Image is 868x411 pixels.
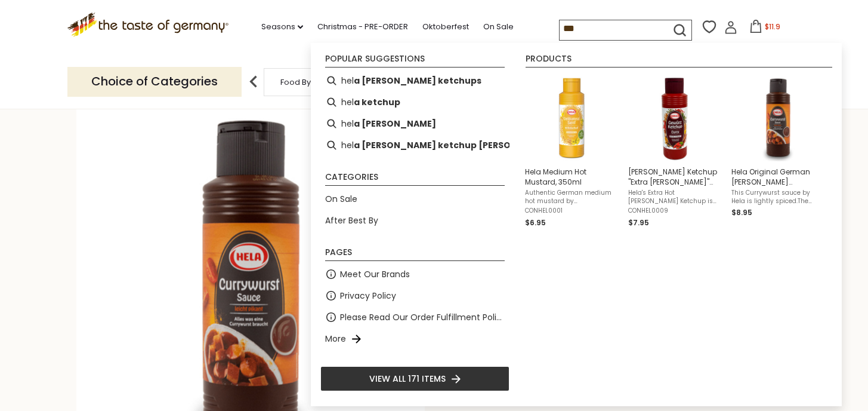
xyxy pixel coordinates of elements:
[320,91,509,113] li: hela ketchup
[628,75,722,229] a: [PERSON_NAME] Ketchup "Extra [PERSON_NAME]" 300mlHela's Extra Hot [PERSON_NAME] Ketchup is the pe...
[628,207,722,215] span: CONHEL0009
[325,214,378,228] a: After Best By
[280,78,350,87] a: Food By Category
[320,188,509,210] li: On Sale
[525,167,619,187] span: Hela Medium Hot Mustard, 350ml
[354,139,574,152] b: a [PERSON_NAME] ketchup [PERSON_NAME] mild
[526,54,832,68] li: Products
[325,173,505,186] li: Categories
[325,248,505,261] li: Pages
[628,217,649,228] span: $7.95
[320,70,509,91] li: hela curry ketchups
[422,20,469,33] a: Oktoberfest
[740,20,790,38] button: $11.9
[311,43,842,406] div: Instant Search Results
[628,167,722,187] span: [PERSON_NAME] Ketchup "Extra [PERSON_NAME]" 300ml
[727,70,830,234] li: Hela Original German Curry Wurst Sauce, 300ml
[628,189,722,205] span: Hela's Extra Hot [PERSON_NAME] Ketchup is the perfect sauce companion for those who "like it hot....
[320,134,509,156] li: hela curry ketchup delikat mild
[731,167,825,187] span: Hela Original German [PERSON_NAME] [PERSON_NAME] Sauce, 300ml
[67,67,242,96] p: Choice of Categories
[320,366,509,391] li: View all 171 items
[525,207,619,215] span: CONHEL0001
[735,75,821,161] img: Hela Mild Currywurst Sauce
[369,372,446,385] span: View all 171 items
[354,117,436,131] b: a [PERSON_NAME]
[765,22,780,32] span: $11.9
[340,311,505,324] a: Please Read Our Order Fulfillment Policies
[340,268,410,281] a: Meet Our Brands
[354,96,400,109] b: a ketchup
[320,263,509,285] li: Meet Our Brands
[525,189,619,205] span: Authentic German medium hot mustard by [PERSON_NAME]. Made with fine-grained, selected mustard se...
[320,328,509,349] li: More
[731,75,825,229] a: Hela Mild Currywurst SauceHela Original German [PERSON_NAME] [PERSON_NAME] Sauce, 300mlThis Curry...
[623,70,727,234] li: Hela Curry Ketchup "Extra Scharf" 300ml
[520,70,623,234] li: Hela Medium Hot Mustard, 350ml
[242,70,265,94] img: previous arrow
[525,217,546,228] span: $6.95
[325,54,505,68] li: Popular suggestions
[731,189,825,205] span: This Currywurst sauce by Hela is lightly spiced.The classic among all [PERSON_NAME] ketchups in [...
[320,306,509,328] li: Please Read Our Order Fulfillment Policies
[731,207,752,217] span: $8.95
[320,285,509,306] li: Privacy Policy
[340,289,396,303] a: Privacy Policy
[320,113,509,134] li: hela curry
[525,75,619,229] a: Hela Medium Hot Mustard, 350mlAuthentic German medium hot mustard by [PERSON_NAME]. Made with fin...
[325,192,357,206] a: On Sale
[320,210,509,231] li: After Best By
[354,74,481,88] b: a [PERSON_NAME] ketchups
[261,20,303,33] a: Seasons
[483,20,514,33] a: On Sale
[317,20,408,33] a: Christmas - PRE-ORDER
